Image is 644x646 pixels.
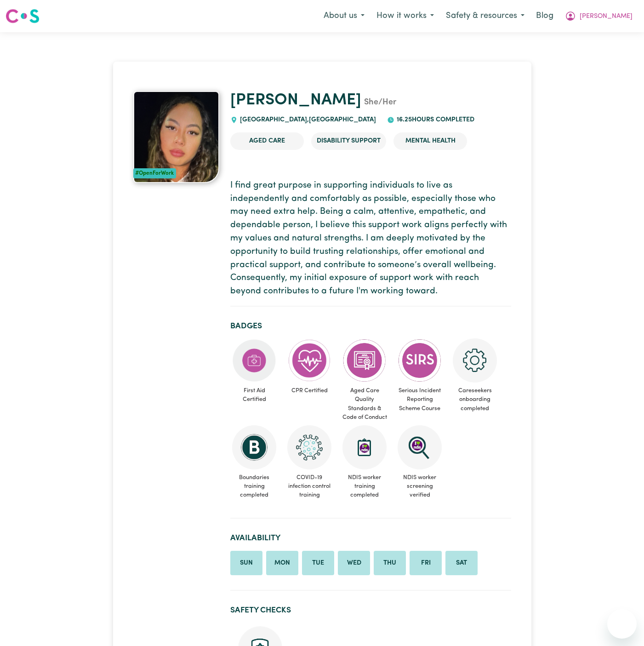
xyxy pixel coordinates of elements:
[133,91,220,183] a: Falisha's profile picture'#OpenForWork
[396,469,444,503] span: NDIS worker screening verified
[398,425,442,469] img: NDIS Worker Screening Verified
[230,533,511,543] h2: Availability
[230,179,511,298] p: I find great purpose in supporting individuals to live as independently and comfortably as possib...
[361,98,396,107] span: She/Her
[230,132,304,150] li: Aged Care
[530,6,559,26] a: Blog
[318,6,370,26] button: About us
[342,425,387,469] img: CS Academy: Introduction to NDIS Worker Training course completed
[230,469,278,503] span: Boundaries training completed
[285,383,333,399] span: CPR Certified
[374,551,406,576] li: Available on Thursday
[6,8,40,24] img: Careseekers logo
[302,551,334,576] li: Available on Tuesday
[232,338,276,383] img: Care and support worker has completed First Aid Certification
[133,91,220,183] img: Falisha
[341,469,388,503] span: NDIS worker training completed
[607,609,637,639] iframe: Button to launch messaging window
[440,6,530,26] button: Safety & resources
[398,338,442,383] img: CS Academy: Serious Incident Reporting Scheme course completed
[285,469,333,503] span: COVID-19 infection control training
[370,6,440,26] button: How it works
[287,338,331,383] img: Care and support worker has completed CPR Certification
[394,116,474,123] span: 16.25 hours completed
[445,551,478,576] li: Available on Saturday
[451,383,499,417] span: Careseekers onboarding completed
[311,132,386,150] li: Disability Support
[238,116,376,123] span: [GEOGRAPHIC_DATA] , [GEOGRAPHIC_DATA]
[342,338,387,383] img: CS Academy: Aged Care Quality Standards & Code of Conduct course completed
[230,321,511,331] h2: Badges
[230,551,262,576] li: Available on Sunday
[396,383,444,417] span: Serious Incident Reporting Scheme Course
[287,425,331,469] img: CS Academy: COVID-19 Infection Control Training course completed
[230,606,511,615] h2: Safety Checks
[410,551,442,576] li: Available on Friday
[266,551,298,576] li: Available on Monday
[232,425,276,469] img: CS Academy: Boundaries in care and support work course completed
[453,338,497,383] img: CS Academy: Careseekers Onboarding course completed
[6,6,40,27] a: Careseekers logo
[559,6,638,26] button: My Account
[393,132,467,150] li: Mental Health
[230,92,361,109] a: [PERSON_NAME]
[341,383,388,425] span: Aged Care Quality Standards & Code of Conduct
[580,11,633,22] span: [PERSON_NAME]
[133,168,177,178] div: #OpenForWork
[230,383,278,407] span: First Aid Certified
[338,551,370,576] li: Available on Wednesday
